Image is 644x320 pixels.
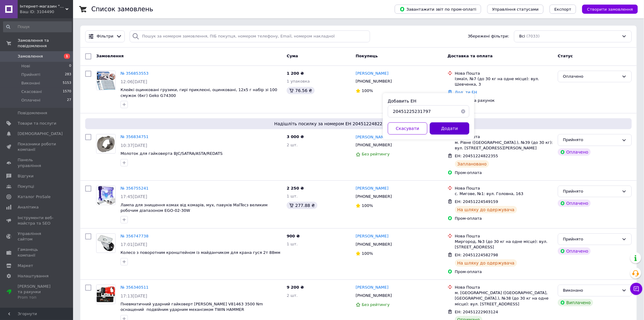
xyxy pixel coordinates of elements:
div: Прийнято [563,137,619,143]
a: [PERSON_NAME] [356,233,389,239]
span: 100% [362,88,373,93]
span: Інтернет-магазин "DomTehno" ЗАВЖДИ НИЗЬКІ ЦІНИ [20,4,65,9]
button: Завантажити звіт по пром-оплаті [395,5,481,14]
span: Експорт [555,7,572,12]
span: 1 шт. [287,194,298,198]
span: Без рейтингу [362,302,390,307]
div: Оплачено [558,247,591,255]
span: ЕН: 20451224582798 [455,253,498,257]
img: Фото товару [96,286,115,302]
span: Гаманець компанії [18,247,56,258]
a: [PERSON_NAME] [356,71,389,76]
a: [PERSON_NAME] [356,134,389,140]
span: Збережені фільтри: [468,34,509,39]
div: Заплановано [455,160,489,168]
span: Всі [519,34,525,39]
span: 2 250 ₴ [287,186,304,190]
div: м. Рівне ([GEOGRAPHIC_DATA].), №39 (до 30 кг): вул. [STREET_ADDRESS][PERSON_NAME] [455,140,553,151]
button: Додати [430,123,469,135]
span: Каталог ProSale [18,194,51,200]
input: Пошук за номером замовлення, ПІБ покупця, номером телефону, Email, номером накладної [130,30,370,42]
div: Оплачено [563,73,619,80]
span: 17:13[DATE] [121,293,147,298]
div: [PHONE_NUMBER] [355,292,393,300]
a: Клейкі оцинковані грузики, гирі приклеєні, оцинковані, 12х5 г набір зі 100 смужок (6кг) Geko G74300 [121,87,277,98]
a: Створити замовлення [576,7,638,11]
span: 5153 [63,80,71,86]
div: Прийнято [563,236,619,243]
div: [PHONE_NUMBER] [355,141,393,149]
div: Прийнято [563,188,619,195]
span: Замовлення [18,54,43,59]
a: Молоток для гайковерта BJC/SATRA/ASTA/REDATS [121,151,223,156]
div: 76.56 ₴ [287,87,314,94]
div: [PHONE_NUMBER] [355,193,393,201]
div: Ізмаїл, №7 (до 30 кг на одне місце): вул. Шевченка, 3 [455,76,553,87]
span: 1 упаковка [287,79,310,84]
img: Фото товару [96,135,115,152]
span: 3 000 ₴ [287,134,304,139]
span: Покупці [18,184,34,189]
span: ЕН: 20451224549159 [455,199,498,204]
span: Замовлення та повідомлення [18,38,73,49]
div: Оплачено [558,148,591,156]
button: Управління статусами [487,5,544,14]
span: 1 [64,54,70,59]
span: Товари та послуги [18,121,56,126]
button: Чат з покупцем [630,283,642,295]
div: Пром-оплата [455,170,553,176]
span: Аналітика [18,204,39,210]
span: 100% [362,251,373,256]
a: Додати ЕН [455,90,477,94]
span: Фільтри [97,34,114,39]
span: ЕН: 20451224822355 [455,154,498,158]
span: 17:45[DATE] [121,194,147,199]
span: 2 шт. [287,293,298,298]
span: Оплачені [21,98,40,103]
a: Фото товару [96,134,116,154]
span: Лампа для знищення комах від комарів, мух, павуків MalTecз великим робочим діапазоном EGO-02-30W [121,203,268,213]
span: Завантажити звіт по пром-оплаті [400,6,476,12]
span: Без рейтингу [362,152,390,156]
label: Добавить ЕН [388,99,416,104]
a: № 356853553 [121,71,149,76]
div: Ваш ID: 3104490 [20,9,73,15]
a: Пневматичний ударний гайковерт [PERSON_NAME] V81463 3500 Nm оснащений подвійним ударним механізмо... [121,302,263,312]
span: 10:37[DATE] [121,143,147,148]
div: Нова Пошта [455,285,553,290]
button: Скасувати [388,123,427,135]
div: На шляху до одержувача [455,259,517,267]
span: 2 шт. [287,143,298,147]
span: ЕН: 20451222903124 [455,310,498,314]
span: 12:06[DATE] [121,79,147,84]
div: Нова Пошта [455,186,553,191]
button: Створити замовлення [582,5,638,14]
div: м. [GEOGRAPHIC_DATA] ([GEOGRAPHIC_DATA], [GEOGRAPHIC_DATA].), №38 (до 30 кг на одне місце): вул. ... [455,290,553,307]
span: Управління сайтом [18,231,56,242]
span: 0 [69,63,71,69]
div: На шляху до одержувача [455,206,517,213]
a: [PERSON_NAME] [356,186,389,191]
span: Налаштування [18,273,49,279]
div: 277.88 ₴ [287,202,317,209]
span: Надішліть посилку за номером ЕН 20451224822355, щоб отримати оплату [88,121,629,127]
span: Виконані [21,80,40,86]
span: 1 шт. [287,242,298,246]
span: Колесо з поворотним кронштейном із майданчиком для крана гуся 2т 88мм [121,250,280,255]
span: Повідомлення [18,110,47,116]
div: Пром-оплата [455,216,553,221]
div: Нова Пошта [455,71,553,76]
button: Очистить [457,105,469,118]
button: Експорт [550,5,576,14]
span: Маркет [18,263,33,268]
img: Фото товару [96,235,115,252]
span: 283 [65,72,71,77]
div: Миргород, №3 (до 30 кг на одне місце): вул. [STREET_ADDRESS] [455,239,553,250]
a: Фото товару [96,285,116,304]
a: № 356755241 [121,186,149,190]
img: Фото товару [96,186,115,205]
div: Виплачено [558,299,593,306]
